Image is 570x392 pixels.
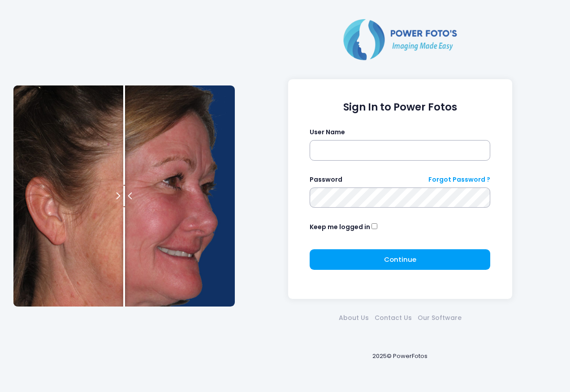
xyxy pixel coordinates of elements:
[310,222,370,232] label: Keep me logged in
[415,313,464,323] a: Our Software
[336,313,371,323] a: About Us
[428,175,490,184] a: Forgot Password ?
[371,313,415,323] a: Contact Us
[310,175,342,184] label: Password
[310,128,345,137] label: User Name
[340,17,461,62] img: Logo
[310,249,490,270] button: Continue
[384,255,416,264] span: Continue
[310,101,490,113] h1: Sign In to Power Fotos
[243,337,557,375] div: 2025© PowerFotos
